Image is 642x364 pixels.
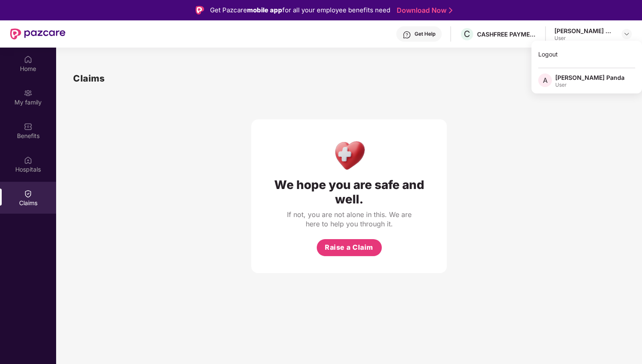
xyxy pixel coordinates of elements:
a: Download Now [397,6,450,15]
div: [PERSON_NAME] Panda [555,73,625,82]
img: svg+xml;base64,PHN2ZyB3aWR0aD0iMjAiIGhlaWdodD0iMjAiIHZpZXdCb3g9IjAgMCAyMCAyMCIgZmlsbD0ibm9uZSIgeG... [24,89,32,97]
img: svg+xml;base64,PHN2ZyBpZD0iSG9tZSIgeG1sbnM9Imh0dHA6Ly93d3cudzMub3JnLzIwMDAvc3ZnIiB3aWR0aD0iMjAiIG... [24,55,32,64]
strong: mobile app [247,6,282,14]
div: Logout [531,46,642,62]
div: CASHFREE PAYMENTS INDIA PVT. LTD. [477,30,537,38]
button: Raise a Claim [317,239,382,256]
img: New Pazcare Logo [10,28,65,40]
span: Raise a Claim [325,242,373,253]
img: svg+xml;base64,PHN2ZyBpZD0iQmVuZWZpdHMiIHhtbG5zPSJodHRwOi8vd3d3LnczLm9yZy8yMDAwL3N2ZyIgd2lkdGg9Ij... [24,122,32,131]
img: svg+xml;base64,PHN2ZyBpZD0iRHJvcGRvd24tMzJ4MzIiIHhtbG5zPSJodHRwOi8vd3d3LnczLm9yZy8yMDAwL3N2ZyIgd2... [623,31,630,37]
img: svg+xml;base64,PHN2ZyBpZD0iQ2xhaW0iIHhtbG5zPSJodHRwOi8vd3d3LnczLm9yZy8yMDAwL3N2ZyIgd2lkdGg9IjIwIi... [24,189,32,198]
img: Logo [196,6,204,14]
div: User [554,35,614,42]
span: A [543,75,548,85]
div: User [555,82,625,88]
div: If not, you are not alone in this. We are here to help you through it. [285,210,413,229]
div: Get Help [415,31,435,37]
div: Get Pazcare for all your employee benefits need [210,5,390,15]
img: Stroke [449,6,452,15]
span: C [464,29,470,39]
div: [PERSON_NAME] Panda [554,27,614,35]
h1: Claims [73,71,105,85]
img: svg+xml;base64,PHN2ZyBpZD0iSG9zcGl0YWxzIiB4bWxucz0iaHR0cDovL3d3dy53My5vcmcvMjAwMC9zdmciIHdpZHRoPS... [24,156,32,164]
img: Health Care [331,136,368,173]
img: svg+xml;base64,PHN2ZyBpZD0iSGVscC0zMngzMiIgeG1sbnM9Imh0dHA6Ly93d3cudzMub3JnLzIwMDAvc3ZnIiB3aWR0aD... [403,31,411,39]
div: We hope you are safe and well. [268,178,430,206]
